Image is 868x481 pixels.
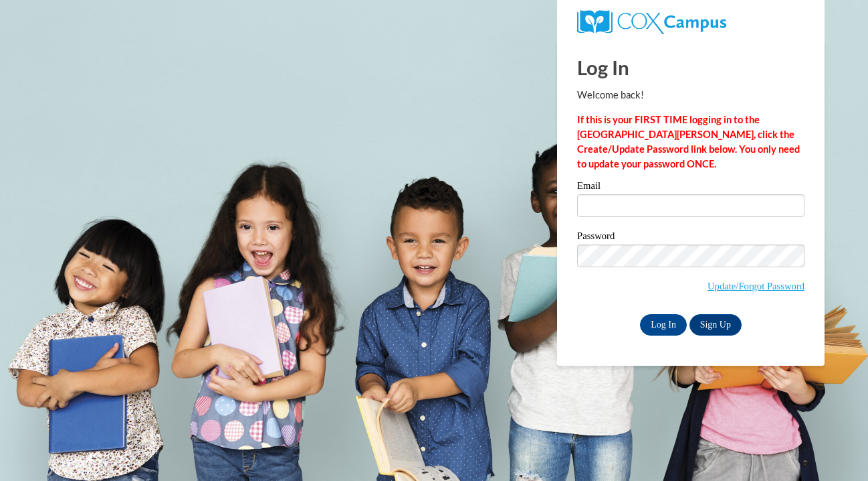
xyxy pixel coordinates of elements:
a: Sign Up [689,314,742,336]
h1: Log In [577,54,804,81]
p: Welcome back! [577,88,804,102]
label: Email [577,181,804,194]
a: Update/Forgot Password [708,281,804,291]
img: COX Campus [577,10,726,34]
input: Log In [640,314,687,336]
strong: If this is your FIRST TIME logging in to the [GEOGRAPHIC_DATA][PERSON_NAME], click the Create/Upd... [577,114,800,169]
label: Password [577,231,804,245]
a: COX Campus [577,15,726,27]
